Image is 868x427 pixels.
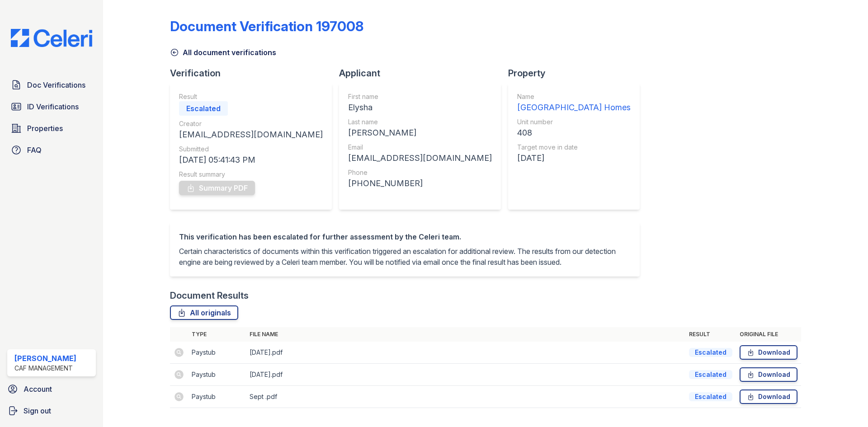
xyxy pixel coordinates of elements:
div: Name [517,92,631,101]
div: Escalated [689,370,732,379]
span: Sign out [24,405,51,416]
td: [DATE].pdf [246,364,685,386]
div: CAF Management [14,364,76,373]
a: Download [740,389,797,404]
p: Certain characteristics of documents within this verification triggered an escalation for additio... [179,246,631,267]
div: Escalated [689,392,732,401]
th: Original file [736,327,801,342]
a: Sign out [4,402,99,420]
div: Document Verification 197008 [170,18,363,34]
th: Result [685,327,736,342]
a: Doc Verifications [7,76,96,94]
div: [PHONE_NUMBER] [348,177,492,190]
span: FAQ [27,145,42,155]
div: 408 [517,127,631,139]
td: [DATE].pdf [246,342,685,364]
div: Applicant [339,67,508,80]
div: Escalated [179,101,228,116]
div: [EMAIL_ADDRESS][DOMAIN_NAME] [348,152,492,164]
span: ID Verifications [27,101,79,112]
div: Submitted [179,145,323,154]
div: Unit number [517,117,631,127]
div: This verification has been escalated for further assessment by the Celeri team. [179,231,631,242]
td: Paystub [188,342,246,364]
div: Verification [170,67,339,80]
a: FAQ [7,141,96,159]
div: [DATE] 05:41:43 PM [179,154,323,166]
span: Properties [27,123,63,134]
span: Doc Verifications [27,80,85,90]
div: Elysha [348,101,492,114]
div: Escalated [689,348,732,357]
a: All originals [170,305,238,320]
div: Creator [179,119,323,128]
div: Email [348,143,492,152]
div: [EMAIL_ADDRESS][DOMAIN_NAME] [179,128,323,141]
a: ID Verifications [7,98,96,116]
a: Download [740,367,797,382]
th: Type [188,327,246,342]
div: Target move in date [517,143,631,152]
div: [DATE] [517,152,631,164]
a: Name [GEOGRAPHIC_DATA] Homes [517,92,631,114]
div: First name [348,92,492,101]
a: All document verifications [170,47,276,58]
a: Account [4,380,99,398]
div: Last name [348,117,492,127]
div: [PERSON_NAME] [14,353,76,364]
div: Property [508,67,647,80]
td: Paystub [188,386,246,408]
a: Download [740,345,797,360]
div: [PERSON_NAME] [348,127,492,139]
div: Result summary [179,170,323,179]
div: [GEOGRAPHIC_DATA] Homes [517,101,631,114]
div: Result [179,92,323,101]
th: File name [246,327,685,342]
div: Phone [348,168,492,177]
td: Paystub [188,364,246,386]
span: Account [24,384,52,394]
div: Document Results [170,289,249,302]
td: Sept .pdf [246,386,685,408]
img: CE_Logo_Blue-a8612792a0a2168367f1c8372b55b34899dd931a85d93a1a3d3e32e68fde9ad4.png [4,29,99,47]
a: Properties [7,119,96,137]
